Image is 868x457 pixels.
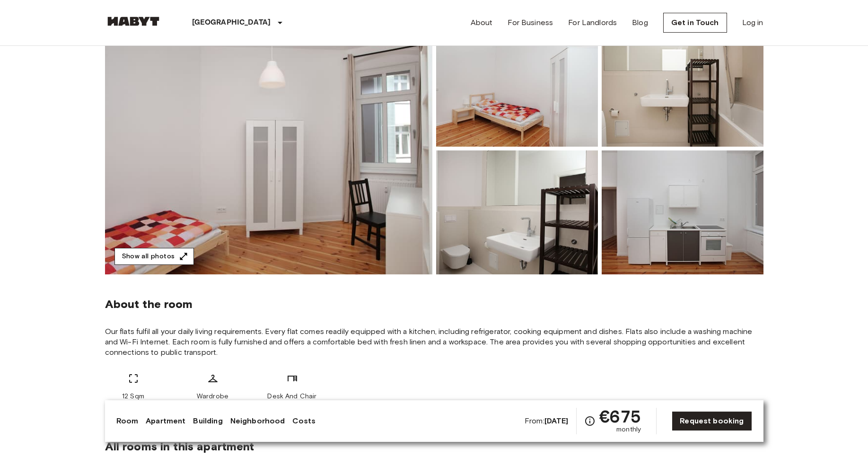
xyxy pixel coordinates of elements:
[436,150,598,274] img: Picture of unit DE-01-196-04M
[197,392,228,401] span: Wardrobe
[122,392,144,401] span: 12 Sqm
[105,23,432,274] img: Marketing picture of unit DE-01-196-04M
[192,17,271,28] p: [GEOGRAPHIC_DATA]
[146,415,185,427] a: Apartment
[663,13,727,33] a: Get in Touch
[105,326,763,358] span: Our flats fulfil all your daily living requirements. Every flat comes readily equipped with a kit...
[672,411,752,431] a: Request booking
[193,415,222,427] a: Building
[584,415,596,427] svg: Check cost overview for full price breakdown. Please note that discounts apply to new joiners onl...
[267,392,316,401] span: Desk And Chair
[436,23,598,147] img: Picture of unit DE-01-196-04M
[471,17,493,28] a: About
[230,415,285,427] a: Neighborhood
[616,425,641,434] span: monthly
[116,415,139,427] a: Room
[568,17,617,28] a: For Landlords
[105,17,162,26] img: Habyt
[292,415,316,427] a: Costs
[544,416,569,425] b: [DATE]
[599,408,641,425] span: €675
[632,17,648,28] a: Blog
[602,150,763,274] img: Picture of unit DE-01-196-04M
[525,416,569,426] span: From:
[105,297,763,311] span: About the room
[105,439,763,454] span: All rooms in this apartment
[742,17,763,28] a: Log in
[602,23,763,147] img: Picture of unit DE-01-196-04M
[114,248,194,265] button: Show all photos
[508,17,553,28] a: For Business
